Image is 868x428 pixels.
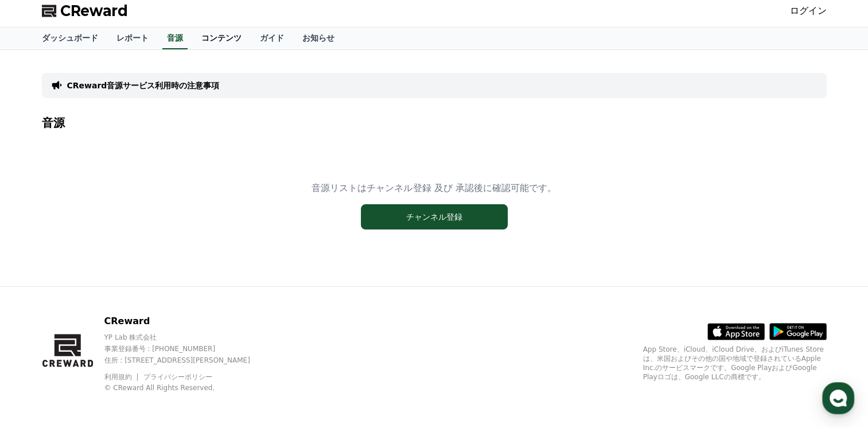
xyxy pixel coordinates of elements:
a: CReward音源サービス利用時の注意事項 [67,80,220,91]
a: CReward [42,2,128,20]
p: 事業登録番号 : [PHONE_NUMBER] [104,344,270,353]
p: App Store、iCloud、iCloud Drive、およびiTunes Storeは、米国およびその他の国や地域で登録されているApple Inc.のサービスマークです。Google P... [643,345,827,382]
button: チャンネル登録 [361,204,508,229]
p: 住所 : [STREET_ADDRESS][PERSON_NAME] [104,356,270,365]
a: コンテンツ [192,28,251,49]
a: ログイン [790,4,827,18]
a: お知らせ [293,28,344,49]
p: 音源リストはチャンネル登録 及び 承認後に確認可能です。 [312,181,556,195]
a: ガイド [251,28,293,49]
p: CReward [104,314,270,328]
span: Home [29,350,49,359]
span: Settings [170,350,198,359]
a: ダッシュボード [33,28,107,49]
span: CReward [60,2,128,20]
a: 音源 [162,28,188,49]
a: レポート [107,28,158,49]
a: 利用規約 [104,373,140,381]
a: Settings [148,333,220,361]
a: Home [3,333,76,361]
a: Messages [76,333,148,361]
h4: 音源 [42,116,827,129]
a: プライバシーポリシー [143,373,212,381]
span: Messages [95,351,129,360]
p: © CReward All Rights Reserved. [104,383,270,392]
p: YP Lab 株式会社 [104,333,270,342]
